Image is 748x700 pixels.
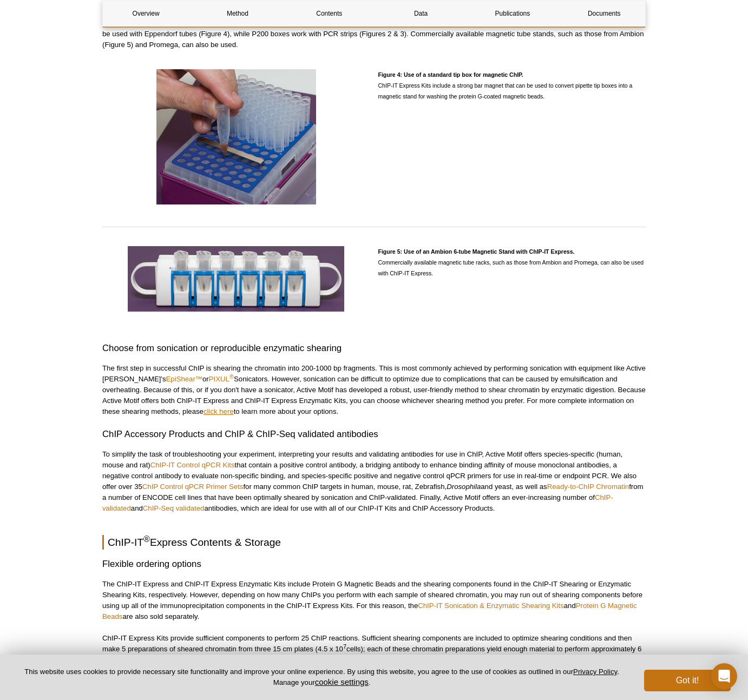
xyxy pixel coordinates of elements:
a: Protein G Magnetic Beads [102,602,637,620]
a: Contents [286,1,372,27]
button: Got it! [644,670,731,691]
a: Publications [469,1,555,27]
a: EpiShear™ [166,375,202,383]
a: ChIP-validated [102,493,613,512]
sup: 7 [343,643,346,650]
span: Commercially available magnetic tube racks, such as those from Ambion and Promega, can also be us... [378,248,644,276]
h3: Flexible ordering options [102,558,646,571]
a: ChIP-IT Control qPCR Kits [150,461,235,469]
a: ChIP-Seq validated [143,504,205,512]
a: ChIP Control qPCR Primer Sets [142,483,244,491]
a: ChIP-IT Sonication & Enzymatic Shearing Kits [418,602,564,610]
strong: Figure 4: Use of a standard tip box for magnetic ChIP. [378,71,523,78]
p: ChIP-IT Express Kits provide sufficient components to perform 25 ChIP reactions. Sufficient shear... [102,633,646,676]
a: Privacy Policy [573,668,617,676]
div: Open Intercom Messenger [711,663,737,689]
a: PIXUL® [209,375,234,383]
a: Documents [561,1,647,27]
h3: ChIP Accessory Products and ChIP & ChIP-Seq validated antibodies [102,428,646,441]
sup: ® [229,373,234,379]
a: Ready-to-ChIP Chromatin [547,483,629,491]
p: The first step in successful ChIP is shearing the chromatin into 200-1000 bp fragments. This is m... [102,363,646,417]
sup: ® [143,534,150,544]
h2: ChIP-IT Express Contents & Storage [102,535,646,550]
p: ChIP-IT Express Kits include a strong bar magnet that can be used to turn pipette tip boxes into ... [102,18,646,50]
button: cookie settings [315,677,369,686]
p: To simplify the task of troubleshooting your experiment, interpreting your results and validating... [102,449,646,514]
a: Data [378,1,464,27]
a: Overview [103,1,189,27]
i: Drosophila [447,483,481,491]
p: The ChIP-IT Express and ChIP-IT Express Enzymatic Kits include Protein G Magnetic Beads and the s... [102,579,646,622]
a: click here [204,407,234,415]
a: Method [194,1,280,27]
span: ChIP-IT Express Kits include a strong bar magnet that can be used to convert pipette tip boxes in... [378,71,633,100]
p: This website uses cookies to provide necessary site functionality and improve your online experie... [17,667,626,688]
h3: Choose from sonication or reproducible enzymatic shearing [102,342,646,355]
strong: Figure 5: Use of an Ambion 6-tube Magnetic Stand with ChIP-IT Express. [378,248,575,255]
